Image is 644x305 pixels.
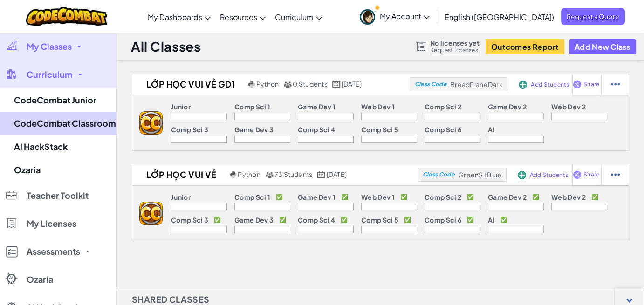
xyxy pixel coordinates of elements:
[143,4,215,29] a: My Dashboards
[532,193,539,201] p: ✅
[270,4,327,29] a: Curriculum
[361,216,398,224] p: Comp Sci 5
[360,9,375,25] img: avatar
[283,81,292,88] img: MultipleUsers.png
[234,126,274,133] p: Game Dev 3
[220,12,257,22] span: Resources
[583,172,599,177] span: Share
[488,216,495,224] p: AI
[27,191,89,200] span: Teacher Toolkit
[234,193,270,201] p: Comp Sci 1
[611,170,620,179] img: IconStudentEllipsis.svg
[430,47,480,54] a: Request Licenses
[298,216,335,224] p: Comp Sci 4
[341,216,348,224] p: ✅
[293,80,327,88] span: 0 Students
[132,77,246,91] h2: Lớp học vui vẻ GD1
[531,82,569,88] span: Add Students
[342,80,362,88] span: [DATE]
[500,216,507,224] p: ✅
[467,193,474,201] p: ✅
[355,2,434,31] a: My Account
[425,216,461,224] p: Comp Sci 6
[171,126,208,133] p: Comp Sci 3
[530,172,568,178] span: Add Students
[488,126,495,133] p: AI
[171,216,208,224] p: Comp Sci 3
[238,170,260,178] span: Python
[440,4,559,29] a: English ([GEOGRAPHIC_DATA])
[279,216,286,224] p: ✅
[425,193,461,201] p: Comp Sci 2
[361,103,395,110] p: Web Dev 1
[445,12,554,22] span: English ([GEOGRAPHIC_DATA])
[573,170,582,179] img: IconShare_Purple.svg
[26,7,108,26] img: CodeCombat logo
[171,103,191,110] p: Junior
[611,80,620,88] img: IconStudentEllipsis.svg
[488,193,527,201] p: Game Dev 2
[298,193,336,201] p: Game Dev 1
[234,216,274,224] p: Game Dev 3
[132,77,410,91] a: Lớp học vui vẻ GD1 Python 0 Students [DATE]
[341,193,348,201] p: ✅
[215,4,270,29] a: Resources
[423,172,454,177] span: Class Code
[569,39,636,54] button: Add New Class
[425,103,461,110] p: Comp Sci 2
[27,42,72,51] span: My Classes
[519,81,527,89] img: IconAddStudents.svg
[450,80,503,88] span: BreadPlaneDark
[518,171,526,179] img: IconAddStudents.svg
[214,216,221,224] p: ✅
[583,81,599,87] span: Share
[551,103,586,110] p: Web Dev 2
[275,12,314,22] span: Curriculum
[230,171,237,178] img: python.png
[591,193,598,201] p: ✅
[139,111,163,135] img: logo
[332,81,341,88] img: calendar.svg
[458,170,501,179] span: GreenSitBlue
[27,219,76,228] span: My Licenses
[248,81,255,88] img: python.png
[132,168,228,182] h2: Lớp học vui vẻ
[425,126,461,133] p: Comp Sci 6
[317,171,325,178] img: calendar.svg
[400,193,407,201] p: ✅
[361,193,395,201] p: Web Dev 1
[573,80,582,88] img: IconShare_Purple.svg
[139,202,163,225] img: logo
[131,38,200,55] h1: All Classes
[298,103,336,110] p: Game Dev 1
[415,81,446,87] span: Class Code
[486,39,564,54] button: Outcomes Report
[234,103,270,110] p: Comp Sci 1
[171,193,191,201] p: Junior
[380,11,430,21] span: My Account
[404,216,411,224] p: ✅
[27,247,80,256] span: Assessments
[276,193,283,201] p: ✅
[132,168,418,182] a: Lớp học vui vẻ Python 73 Students [DATE]
[551,193,586,201] p: Web Dev 2
[488,103,527,110] p: Game Dev 2
[467,216,474,224] p: ✅
[361,126,398,133] p: Comp Sci 5
[430,39,480,47] span: No licenses yet
[327,170,347,178] span: [DATE]
[27,275,53,284] span: Ozaria
[27,70,73,79] span: Curriculum
[561,8,625,25] a: Request a Quote
[265,171,274,178] img: MultipleUsers.png
[298,126,335,133] p: Comp Sci 4
[256,80,279,88] span: Python
[274,170,313,178] span: 73 Students
[148,12,202,22] span: My Dashboards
